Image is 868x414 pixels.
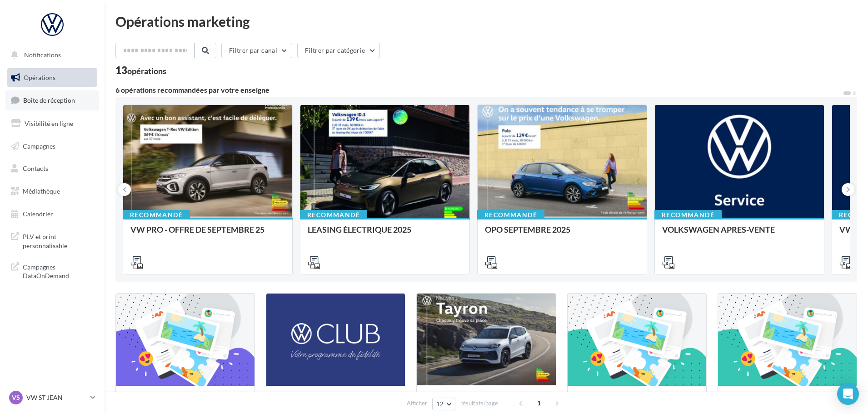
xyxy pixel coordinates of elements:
button: 12 [432,398,455,410]
span: Afficher [407,399,427,408]
span: VS [12,393,20,402]
span: Campagnes DataOnDemand [23,261,94,280]
a: Visibilité en ligne [5,114,99,133]
div: LEASING ÉLECTRIQUE 2025 [308,225,462,243]
div: 6 opérations recommandées par votre enseigne [115,86,843,94]
span: Contacts [23,165,48,172]
span: Calendrier [23,210,53,218]
span: 12 [436,400,444,408]
a: Campagnes [5,137,99,156]
span: Médiathèque [23,187,60,195]
div: Recommandé [477,210,544,220]
div: VW PRO - OFFRE DE SEPTEMBRE 25 [130,225,285,243]
span: Visibilité en ligne [25,120,73,127]
a: PLV et print personnalisable [5,227,99,254]
div: Open Intercom Messenger [837,383,859,405]
div: Opérations marketing [115,15,857,28]
span: PLV et print personnalisable [23,230,94,250]
a: Médiathèque [5,182,99,201]
a: Calendrier [5,205,99,224]
span: Campagnes [23,142,55,150]
span: Boîte de réception [23,96,75,104]
div: Recommandé [654,210,722,220]
button: Notifications [5,45,95,65]
span: Opérations [24,74,55,81]
span: 1 [532,396,546,410]
span: Notifications [24,51,61,59]
div: 13 [115,65,166,75]
a: Opérations [5,68,99,87]
div: OPO SEPTEMBRE 2025 [485,225,639,243]
a: Campagnes DataOnDemand [5,257,99,284]
a: Boîte de réception [5,90,99,110]
p: VW ST JEAN [26,393,87,402]
div: opérations [127,67,166,75]
div: Recommandé [300,210,367,220]
a: Contacts [5,159,99,178]
a: VS VW ST JEAN [7,389,97,406]
div: VOLKSWAGEN APRES-VENTE [662,225,817,243]
div: Recommandé [123,210,190,220]
button: Filtrer par canal [221,43,292,58]
button: Filtrer par catégorie [297,43,380,58]
span: résultats/page [460,399,498,408]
